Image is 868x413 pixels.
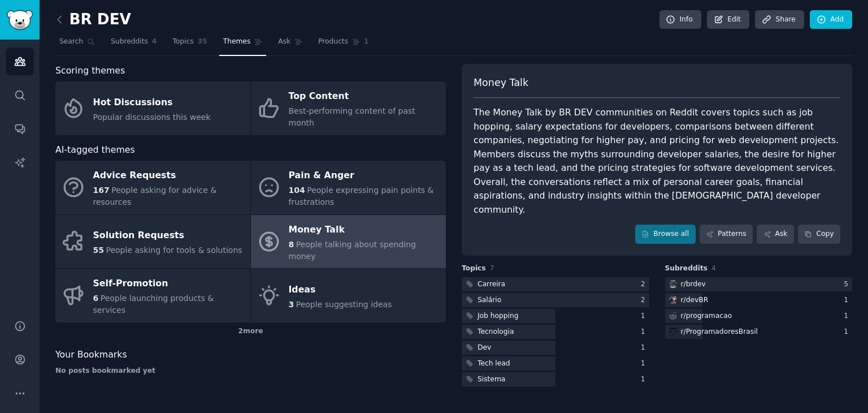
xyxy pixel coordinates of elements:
span: Scoring themes [55,64,125,78]
div: Solution Requests [93,227,242,245]
a: Ask [757,225,794,244]
span: Your Bookmarks [55,348,127,362]
div: Money Talk [289,221,440,239]
div: Job hopping [478,311,519,321]
div: 1 [641,311,649,321]
span: Ask [278,37,290,47]
a: r/programacao1 [665,309,853,323]
div: r/ ProgramadoresBrasil [681,327,758,337]
a: Carreira2 [462,277,649,291]
a: ProgramadoresBrasilr/ProgramadoresBrasil1 [665,325,853,339]
a: brdevr/brdev5 [665,277,853,291]
a: Topics35 [168,33,211,56]
a: Solution Requests55People asking for tools & solutions [55,215,250,269]
span: 55 [93,246,104,255]
div: Top Content [289,88,440,106]
span: Products [318,37,348,47]
a: Self-Promotion6People launching products & services [55,269,250,322]
div: 1 [641,343,649,353]
span: 6 [93,294,99,303]
span: 3 [289,300,294,309]
div: r/ devBR [681,295,709,306]
a: devBRr/devBR1 [665,293,853,307]
span: Subreddits [111,37,148,47]
div: Hot Discussions [93,93,211,111]
a: Dev1 [462,341,649,355]
a: Browse all [635,225,696,244]
a: Share [755,10,804,29]
span: Best-performing content of past month [289,106,415,127]
div: 1 [844,295,852,306]
div: No posts bookmarked yet [55,366,446,376]
div: Ideas [289,281,392,299]
span: People asking for advice & resources [93,186,217,206]
h2: BR DEV [55,11,131,29]
div: r/ programacao [681,311,732,321]
span: Topics [462,264,486,274]
a: Top ContentBest-performing content of past month [251,81,446,135]
img: ProgramadoresBrasil [669,328,677,335]
a: Subreddits4 [107,33,160,56]
div: Carreira [478,279,505,290]
a: Add [810,10,852,29]
span: AI-tagged themes [55,143,135,157]
span: 4 [152,37,157,47]
a: Pain & Anger104People expressing pain points & frustrations [251,161,446,214]
span: Popular discussions this week [93,113,211,122]
a: Patterns [700,225,753,244]
a: Tecnologia1 [462,325,649,339]
span: 8 [289,240,294,249]
div: 5 [844,279,852,290]
a: Hot DiscussionsPopular discussions this week [55,81,250,135]
a: Job hopping1 [462,309,649,323]
div: Salário [478,295,501,306]
button: Copy [798,225,840,244]
span: People launching products & services [93,294,214,315]
a: Edit [707,10,749,29]
span: 7 [490,264,494,272]
div: 2 [641,279,649,290]
div: 1 [641,375,649,385]
div: The Money Talk by BR DEV communities on Reddit covers topics such as job hopping, salary expectat... [474,106,840,217]
span: People talking about spending money [289,240,416,261]
div: Self-Promotion [93,275,245,293]
a: Ask [274,33,306,56]
a: Advice Requests167People asking for advice & resources [55,161,250,214]
div: 1 [641,359,649,369]
img: GummySearch logo [7,10,33,30]
img: brdev [669,280,677,288]
a: Tech lead1 [462,356,649,371]
div: Dev [478,343,491,353]
div: 2 more [55,322,446,341]
span: 4 [711,264,716,272]
span: 35 [198,37,207,47]
div: 1 [844,327,852,337]
a: Salário2 [462,293,649,307]
div: 1 [844,311,852,321]
span: 167 [93,186,110,195]
span: Search [59,37,83,47]
a: Products1 [314,33,372,56]
span: Topics [172,37,193,47]
div: Pain & Anger [289,167,440,185]
div: Tecnologia [478,327,514,337]
span: 104 [289,186,305,195]
span: 1 [364,37,369,47]
span: People suggesting ideas [296,300,392,309]
div: Tech lead [478,359,510,369]
a: Money Talk8People talking about spending money [251,215,446,269]
span: People expressing pain points & frustrations [289,186,434,206]
span: Money Talk [474,76,528,90]
a: Ideas3People suggesting ideas [251,269,446,322]
div: 2 [641,295,649,306]
span: Subreddits [665,264,708,274]
span: Themes [223,37,251,47]
img: devBR [669,296,677,304]
span: People asking for tools & solutions [106,246,242,255]
a: Themes [219,33,267,56]
div: Advice Requests [93,167,245,185]
a: Info [659,10,701,29]
div: 1 [641,327,649,337]
a: Search [55,33,99,56]
div: r/ brdev [681,279,706,290]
